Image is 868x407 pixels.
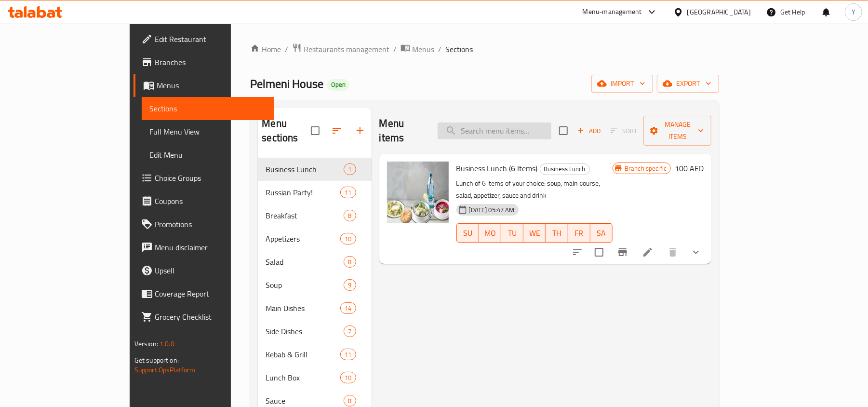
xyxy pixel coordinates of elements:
[266,210,344,221] span: Breakfast
[134,27,275,51] a: Edit Restaurant
[262,116,310,145] h2: Menu sections
[134,213,275,236] a: Promotions
[348,119,372,142] button: Add section
[540,163,589,175] span: Business Lunch
[657,75,719,93] button: export
[134,305,275,328] a: Grocery Checklist
[445,43,473,55] span: Sections
[684,241,708,264] button: show more
[576,125,602,136] span: Add
[340,372,356,383] div: items
[344,326,356,337] div: items
[461,226,475,240] span: SU
[134,74,275,97] a: Menus
[438,122,551,139] input: search
[852,7,855,17] span: Y
[501,223,523,243] button: TU
[134,236,275,259] a: Menu disclaimer
[258,297,371,320] div: Main Dishes14
[523,223,546,243] button: WE
[651,119,704,143] span: Manage items
[250,73,323,95] span: Pelmeni House
[142,143,275,166] a: Edit Menu
[527,226,542,240] span: WE
[155,311,267,323] span: Grocery Checklist
[149,149,267,161] span: Edit Menu
[590,223,613,243] button: SA
[340,187,356,198] div: items
[134,354,179,366] span: Get support on:
[344,396,355,406] span: 8
[266,233,340,244] span: Appetizers
[591,75,653,93] button: import
[266,326,344,337] span: Side Dishes
[258,320,371,343] div: Side Dishes7
[155,218,267,230] span: Promotions
[574,123,604,138] span: Add item
[285,43,288,55] li: /
[341,234,355,244] span: 10
[344,210,356,221] div: items
[157,80,267,91] span: Menus
[341,304,355,313] span: 14
[540,163,590,175] div: Business Lunch
[456,223,479,243] button: SU
[483,226,497,240] span: MO
[149,103,267,114] span: Sections
[344,281,355,290] span: 9
[325,119,348,142] span: Sort sections
[155,33,267,45] span: Edit Restaurant
[341,350,355,359] span: 11
[568,223,590,243] button: FR
[643,116,711,146] button: Manage items
[266,302,340,314] div: Main Dishes
[344,256,356,268] div: items
[266,349,340,360] span: Kebab & Grill
[344,279,356,291] div: items
[456,161,538,176] span: Business Lunch (6 Items)
[266,163,344,175] span: Business Lunch
[341,373,355,382] span: 10
[549,226,564,240] span: TH
[344,258,355,267] span: 8
[594,226,609,240] span: SA
[258,227,371,250] div: Appetizers10
[258,181,371,204] div: Russian Party!11
[258,366,371,389] div: Lunch Box10
[340,349,356,360] div: items
[344,395,356,407] div: items
[266,395,344,407] div: Sauce
[344,327,355,336] span: 7
[258,250,371,273] div: Salad8
[621,164,670,173] span: Branch specific
[134,338,158,350] span: Version:
[155,242,267,253] span: Menu disclaimer
[134,190,275,213] a: Coupons
[505,226,520,240] span: TU
[266,372,340,383] span: Lunch Box
[379,116,427,145] h2: Menu items
[687,7,751,17] div: [GEOGRAPHIC_DATA]
[604,123,643,138] span: Select section first
[266,256,344,268] span: Salad
[155,56,267,68] span: Branches
[258,343,371,366] div: Kebab & Grill11
[553,121,574,141] span: Select section
[574,123,604,138] button: Add
[465,205,519,215] span: [DATE] 05:47 AM
[155,265,267,276] span: Upsell
[155,172,267,184] span: Choice Groups
[479,223,501,243] button: MO
[142,97,275,120] a: Sections
[341,188,355,197] span: 11
[412,43,434,55] span: Menus
[266,279,344,291] span: Soup
[690,246,702,258] svg: Show Choices
[599,78,645,90] span: import
[258,273,371,297] div: Soup9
